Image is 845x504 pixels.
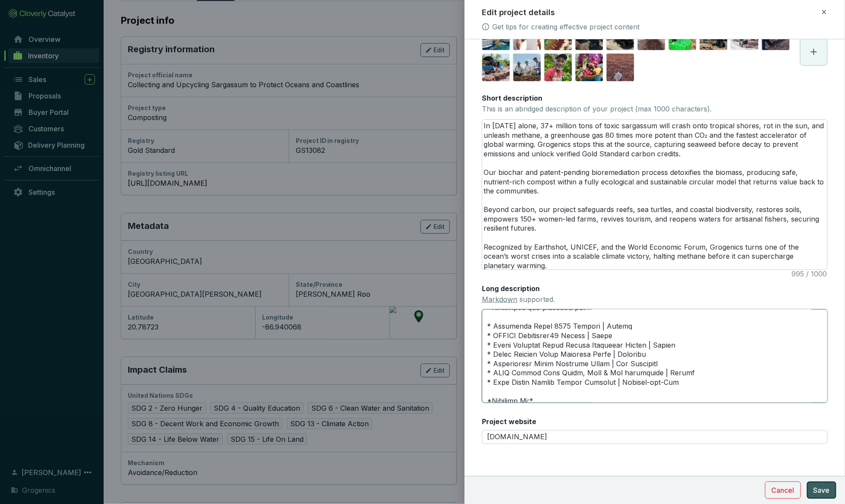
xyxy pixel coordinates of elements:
img: https://imagedelivery.net/OeX1-Pzk5r51De534GGSBA/prod/supply/projects/88425fb7ef464f2c846f75bcf36... [544,54,572,81]
label: Short description [482,93,542,103]
label: Project website [482,417,536,426]
button: Cancel [765,482,801,499]
span: Cancel [772,485,794,495]
img: https://imagedelivery.net/OeX1-Pzk5r51De534GGSBA/prod/supply/projects/88425fb7ef464f2c846f75bcf36... [576,54,603,81]
img: https://imagedelivery.net/OeX1-Pzk5r51De534GGSBA/prod/supply/projects/88425fb7ef464f2c846f75bcf36... [607,54,634,81]
a: Markdown [482,295,517,304]
span: supported. [482,295,555,304]
span: Save [813,485,830,495]
p: This is an abridged description of your project (max 1000 characters). [482,105,712,114]
textarea: Loremipsu do s ametcon adip elitsed doei tempo inc ut lab etdolo’m aliquae-adminim veniam quisnos... [482,309,828,403]
textarea: In [DATE] alone, 37+ million tons of toxic sargassum will crash onto tropical shores, rot in the ... [482,120,827,269]
img: https://imagedelivery.net/OeX1-Pzk5r51De534GGSBA/prod/supply/projects/88425fb7ef464f2c846f75bcf36... [482,54,510,81]
button: Save [807,482,836,499]
a: Get tips for creating effective project content [493,22,640,32]
h2: Edit project details [482,7,555,18]
label: Long description [482,284,540,293]
img: https://imagedelivery.net/OeX1-Pzk5r51De534GGSBA/prod/supply/projects/88425fb7ef464f2c846f75bcf36... [513,54,541,81]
